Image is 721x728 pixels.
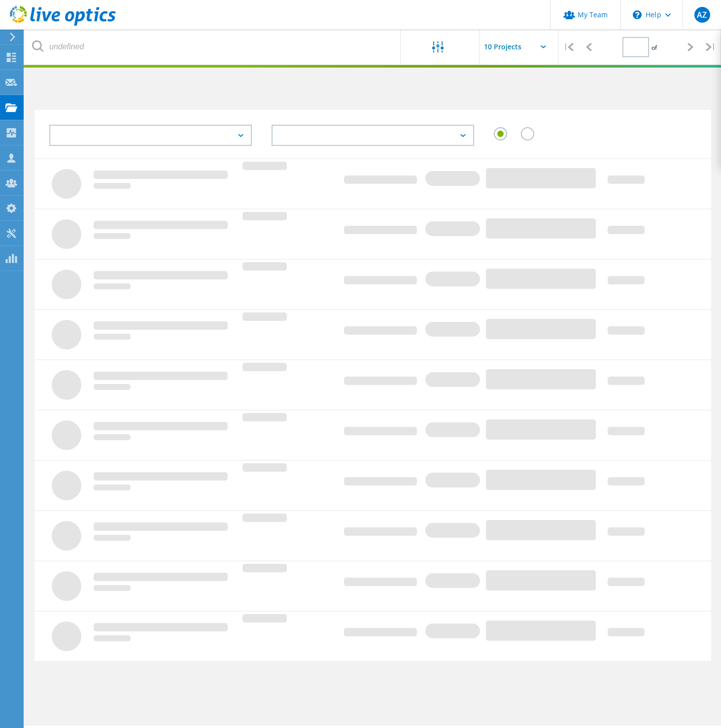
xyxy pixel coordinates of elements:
span: of [652,43,657,52]
div: | [701,30,721,65]
input: undefined [25,30,401,64]
a: Live Optics Dashboard [10,21,116,28]
span: AZ [697,11,707,19]
svg: \n [633,10,642,19]
div: | [558,30,579,65]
